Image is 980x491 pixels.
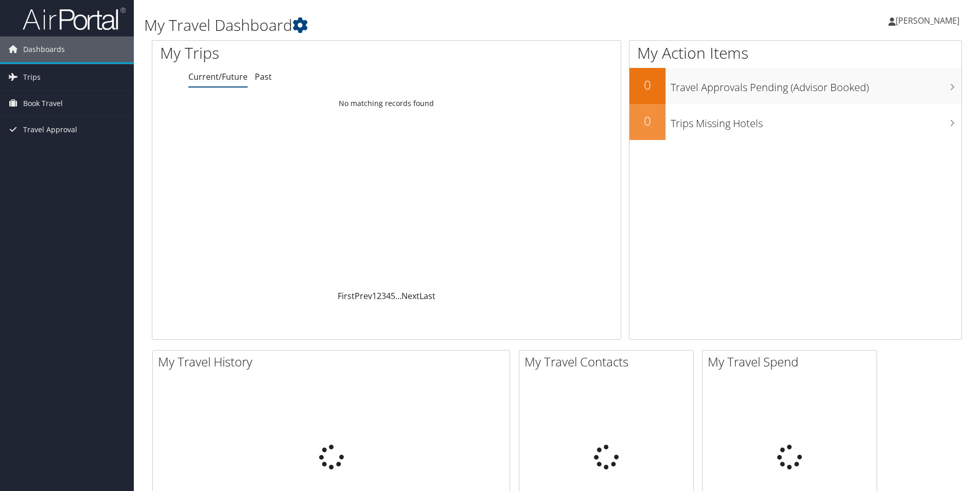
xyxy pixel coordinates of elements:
[671,75,961,95] h3: Travel Approvals Pending (Advisor Booked)
[152,94,621,113] td: No matching records found
[144,14,694,36] h1: My Travel Dashboard
[338,290,355,302] a: First
[377,290,381,302] a: 2
[381,290,386,302] a: 3
[395,290,401,302] span: …
[355,290,372,302] a: Prev
[896,15,959,26] span: [PERSON_NAME]
[188,71,248,82] a: Current/Future
[23,91,63,116] span: Book Travel
[524,353,693,371] h2: My Travel Contacts
[23,7,126,31] img: airportal-logo.png
[255,71,272,82] a: Past
[158,353,510,371] h2: My Travel History
[386,290,391,302] a: 4
[372,290,377,302] a: 1
[23,37,65,62] span: Dashboards
[391,290,395,302] a: 5
[708,353,877,371] h2: My Travel Spend
[23,117,77,143] span: Travel Approval
[401,290,419,302] a: Next
[629,104,961,140] a: 0Trips Missing Hotels
[629,76,666,94] h2: 0
[419,290,435,302] a: Last
[888,5,970,36] a: [PERSON_NAME]
[629,112,666,130] h2: 0
[629,68,961,104] a: 0Travel Approvals Pending (Advisor Booked)
[629,42,961,64] h1: My Action Items
[23,64,41,90] span: Trips
[160,42,418,64] h1: My Trips
[671,111,961,131] h3: Trips Missing Hotels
